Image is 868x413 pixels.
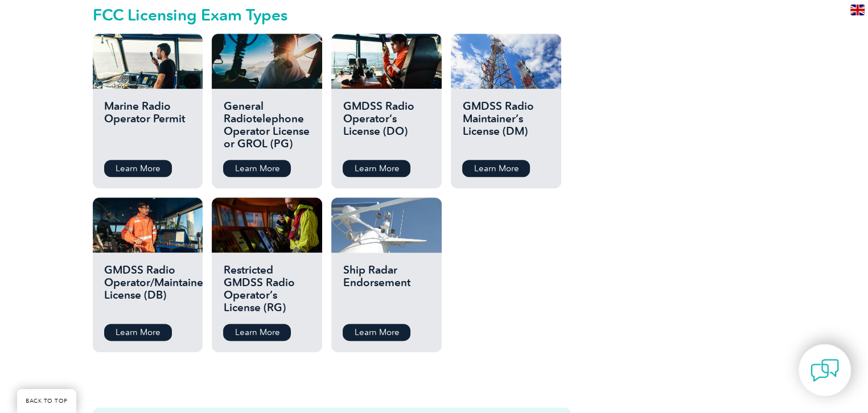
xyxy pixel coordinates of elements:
a: Learn More [223,160,291,177]
h2: Restricted GMDSS Radio Operator’s License (RG) [223,264,310,315]
h2: Ship Radar Endorsement [343,264,430,315]
a: Learn More [343,324,410,341]
a: BACK TO TOP [17,389,76,413]
h2: FCC Licensing Exam Types [93,6,571,24]
a: Learn More [104,324,172,341]
h2: GMDSS Radio Operator/Maintainer License (DB) [104,264,191,315]
h2: GMDSS Radio Maintainer’s License (DM) [462,100,549,151]
a: Learn More [223,324,291,341]
a: Learn More [343,160,410,177]
img: en [850,5,865,15]
img: contact-chat.png [811,356,839,385]
h2: General Radiotelephone Operator License or GROL (PG) [223,100,310,151]
a: Learn More [104,160,172,177]
h2: Marine Radio Operator Permit [104,100,191,151]
h2: GMDSS Radio Operator’s License (DO) [343,100,430,151]
a: Learn More [462,160,530,177]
